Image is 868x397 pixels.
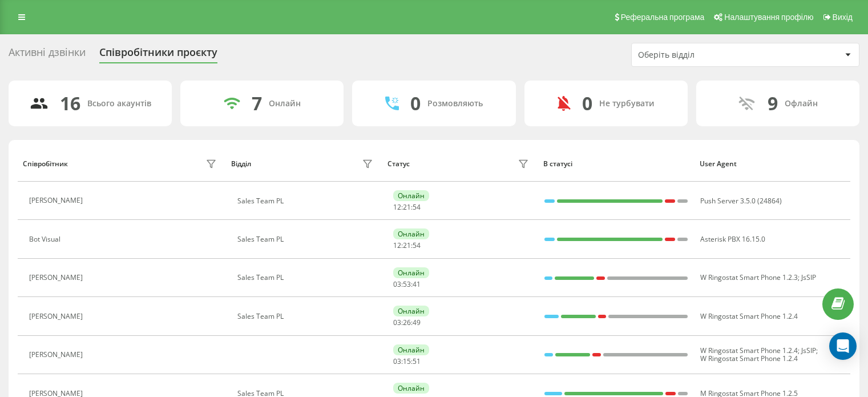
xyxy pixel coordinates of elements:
[801,272,816,282] span: JsSIP
[393,279,401,289] span: 03
[403,202,411,212] span: 21
[393,356,401,366] span: 03
[403,356,411,366] span: 15
[393,383,429,394] div: Онлайн
[638,50,774,60] div: Оберіть відділ
[700,272,798,282] span: W Ringostat Smart Phone 1.2.3
[29,197,86,204] div: [PERSON_NAME]
[29,235,63,243] div: Bot Visual
[768,93,778,114] div: 9
[237,235,376,243] div: Sales Team PL
[393,319,421,327] div: : :
[410,93,421,114] div: 0
[403,279,411,289] span: 53
[393,240,401,250] span: 12
[29,274,86,282] div: [PERSON_NAME]
[413,356,421,366] span: 51
[599,99,655,109] div: Не турбувати
[700,311,798,321] span: W Ringostat Smart Phone 1.2.4
[403,318,411,327] span: 26
[60,93,80,114] div: 16
[700,346,798,355] span: W Ringostat Smart Phone 1.2.4
[393,190,429,201] div: Онлайн
[393,242,421,250] div: : :
[393,318,401,327] span: 03
[413,240,421,250] span: 54
[393,280,421,288] div: : :
[700,196,782,206] span: Push Server 3.5.0 (24864)
[269,99,301,109] div: Онлайн
[23,160,68,168] div: Співробітник
[393,344,429,355] div: Онлайн
[393,203,421,211] div: : :
[393,202,401,212] span: 12
[99,46,217,64] div: Співробітники проєкту
[582,93,592,114] div: 0
[393,267,429,278] div: Онлайн
[700,160,845,168] div: User Agent
[252,93,262,114] div: 7
[231,160,251,168] div: Відділ
[237,274,376,282] div: Sales Team PL
[543,160,689,168] div: В статусі
[393,306,429,316] div: Онлайн
[829,332,857,360] div: Open Intercom Messenger
[237,312,376,320] div: Sales Team PL
[29,312,86,320] div: [PERSON_NAME]
[413,318,421,327] span: 49
[700,234,765,244] span: Asterisk PBX 16.15.0
[801,346,816,355] span: JsSIP
[403,240,411,250] span: 21
[29,351,86,359] div: [PERSON_NAME]
[785,99,818,109] div: Офлайн
[387,160,410,168] div: Статус
[9,46,86,64] div: Активні дзвінки
[621,13,705,22] span: Реферальна програма
[833,13,853,22] span: Вихід
[393,358,421,366] div: : :
[427,99,483,109] div: Розмовляють
[393,228,429,239] div: Онлайн
[237,197,376,205] div: Sales Team PL
[724,13,813,22] span: Налаштування профілю
[87,99,151,109] div: Всього акаунтів
[700,354,798,363] span: W Ringostat Smart Phone 1.2.4
[413,202,421,212] span: 54
[413,279,421,289] span: 41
